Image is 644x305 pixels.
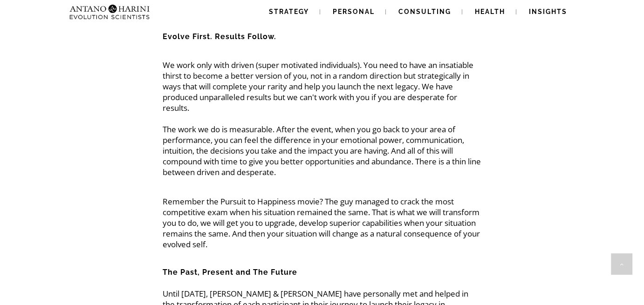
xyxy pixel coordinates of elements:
span: Strategy [269,8,309,15]
p: We work only with driven (super motivated individuals). You need to have an insatiable thirst to ... [163,60,482,188]
span: Health [475,8,505,15]
h5: The Past, Present and The Future [163,267,482,278]
span: Insights [529,8,567,15]
h5: Evolve First. Results Follow. [163,31,482,42]
span: Consulting [398,8,451,15]
span: Personal [333,8,375,15]
p: Remember the Pursuit to Happiness movie? The guy managed to crack the most competitive exam when ... [163,196,482,250]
